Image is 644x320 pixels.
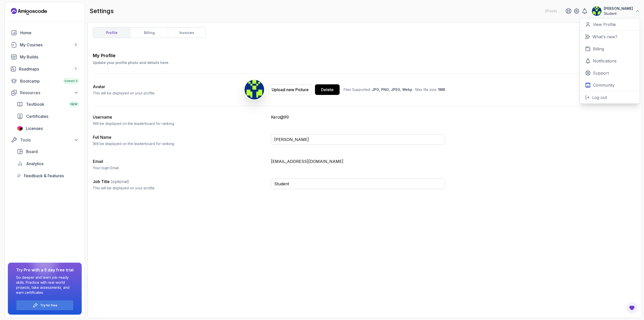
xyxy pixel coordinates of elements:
p: Kero@99 [271,114,445,120]
a: Community [580,79,640,91]
a: Billing [580,43,640,55]
span: Licenses [26,125,43,131]
a: textbook [14,99,82,109]
span: Feedback & Features [24,173,64,179]
p: This will be displayed on your profile. [93,91,155,96]
p: Your login Email [93,165,267,170]
p: Log out [592,94,607,100]
h3: Email [93,158,267,164]
p: View Profile [593,21,616,27]
h2: Avatar [93,84,155,90]
a: board [14,147,82,157]
div: Bootcamp [20,78,79,84]
label: Username [93,115,112,120]
a: profile [93,28,130,38]
button: Tools [8,135,82,145]
span: Cohort 3 [64,79,77,83]
p: Notifications [593,58,617,64]
button: Resources [8,88,82,97]
a: billing [130,28,168,38]
input: Enter your full name [271,134,445,145]
span: Textbook [26,101,44,107]
input: Enter your job [271,179,445,189]
a: Landing page [11,7,47,15]
button: user profile image[PERSON_NAME]Student [592,6,640,16]
a: invoices [168,28,205,38]
p: Files Supported: Max file size: [344,87,445,92]
button: Try for free [16,300,73,310]
div: Delete [321,87,334,93]
p: Community [593,82,615,88]
img: jetbrains icon [17,126,23,131]
button: Log out [580,91,640,103]
p: Student [604,11,633,16]
h3: My Profile [93,52,169,59]
div: Roadmaps [19,66,79,72]
label: Full Name [93,135,111,140]
div: Home [20,30,79,36]
a: View Profile [580,18,640,31]
div: My Builds [20,54,79,60]
span: (optional) [111,179,129,184]
a: licenses [14,123,82,133]
span: 7 [75,67,77,71]
span: 2 [75,43,77,47]
p: Will be displayed on the leaderboard for ranking. [93,141,267,146]
a: builds [8,52,82,62]
div: Resources [20,90,79,96]
span: 1MB [438,87,445,92]
p: Go deeper and learn job-ready skills. Practice with real-world projects, take assessments, and ea... [16,275,73,295]
h2: settings [90,7,114,15]
a: bootcamp [8,76,82,86]
a: What's new? [580,31,640,43]
a: home [8,28,82,38]
img: user profile image [592,6,601,16]
p: Support [593,70,609,76]
p: 0 Points [545,9,557,14]
img: user profile image [245,80,264,99]
div: Tools [20,137,79,143]
a: certificates [14,111,82,121]
a: analytics [14,159,82,169]
span: Certificates [26,113,48,119]
a: Try for free [40,303,57,307]
p: [PERSON_NAME] [604,6,633,11]
span: NEW [70,102,77,106]
button: Open Feedback Button [626,302,638,314]
p: What's new? [592,34,617,40]
p: Billing [593,46,604,52]
p: [EMAIL_ADDRESS][DOMAIN_NAME] [271,158,445,164]
a: roadmaps [8,64,82,74]
a: Notifications [580,55,640,67]
div: Upload new Picture [272,87,309,93]
span: JPG, PNG, JPEG, Webp [372,87,412,92]
label: Job Title [93,179,129,184]
p: Will be displayed on the leaderboard for ranking. [93,121,267,126]
span: Board [26,149,38,155]
div: My Courses [20,42,79,48]
span: Analytics [26,161,44,167]
a: courses [8,40,82,50]
p: This will be displayed on your profile. [93,186,267,191]
p: Update your profile photo and details here. [93,60,169,65]
a: feedback [14,171,82,181]
a: Support [580,67,640,79]
button: Upload new Picture [268,84,312,95]
button: Delete [315,84,340,95]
